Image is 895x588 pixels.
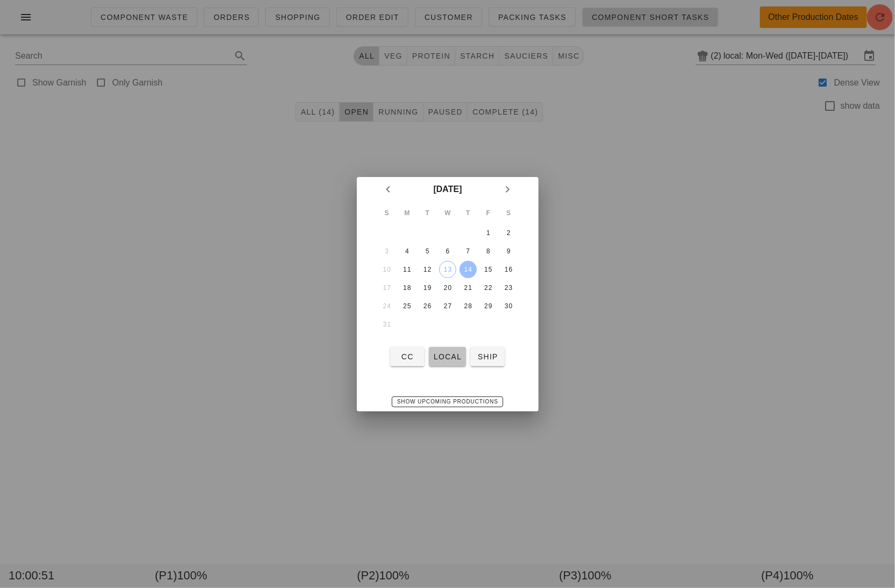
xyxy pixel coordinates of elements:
span: CC [394,352,420,361]
div: 4 [398,247,415,255]
div: 8 [480,247,497,255]
button: 8 [480,243,497,260]
div: 20 [439,284,456,292]
div: 11 [398,266,415,273]
div: 28 [459,302,476,310]
button: Next month [498,180,517,199]
button: ship [470,347,505,366]
button: 29 [480,297,497,315]
button: 9 [500,243,517,260]
button: 14 [459,261,476,278]
div: 2 [500,229,517,237]
button: 21 [459,279,476,296]
div: 23 [500,284,517,292]
button: 7 [459,243,476,260]
th: S [499,203,518,223]
th: M [397,203,417,223]
div: 19 [419,284,436,292]
div: 25 [398,302,415,310]
div: 16 [500,266,517,273]
div: 15 [480,266,497,273]
div: 30 [500,302,517,310]
button: 15 [480,261,497,278]
button: 23 [500,279,517,296]
span: ship [475,352,501,361]
button: 19 [419,279,436,296]
div: 9 [500,247,517,255]
span: local [433,352,462,361]
button: [DATE] [429,179,466,200]
div: 5 [419,247,436,255]
button: 4 [398,243,415,260]
button: 20 [439,279,456,296]
th: T [458,203,477,223]
button: Previous month [378,180,398,199]
button: 13 [439,261,456,278]
button: 16 [500,261,517,278]
th: F [478,203,498,223]
div: 26 [419,302,436,310]
button: 30 [500,297,517,315]
span: Show Upcoming Productions [397,399,498,405]
button: 22 [480,279,497,296]
button: 25 [398,297,415,315]
th: T [418,203,437,223]
button: local [429,347,466,366]
button: 12 [419,261,436,278]
th: W [438,203,457,223]
button: 2 [500,224,517,242]
div: 6 [439,247,456,255]
button: CC [390,347,425,366]
div: 29 [480,302,497,310]
button: Show Upcoming Productions [392,396,503,407]
th: S [377,203,397,223]
button: 18 [398,279,415,296]
div: 12 [419,266,436,273]
button: 28 [459,297,476,315]
div: 18 [398,284,415,292]
div: 13 [439,266,455,273]
div: 14 [459,266,476,273]
div: 7 [459,247,476,255]
div: 22 [480,284,497,292]
div: 21 [459,284,476,292]
button: 5 [419,243,436,260]
div: 1 [480,229,497,237]
button: 6 [439,243,456,260]
button: 11 [398,261,415,278]
button: 1 [480,224,497,242]
button: 27 [439,297,456,315]
div: 27 [439,302,456,310]
button: 26 [419,297,436,315]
